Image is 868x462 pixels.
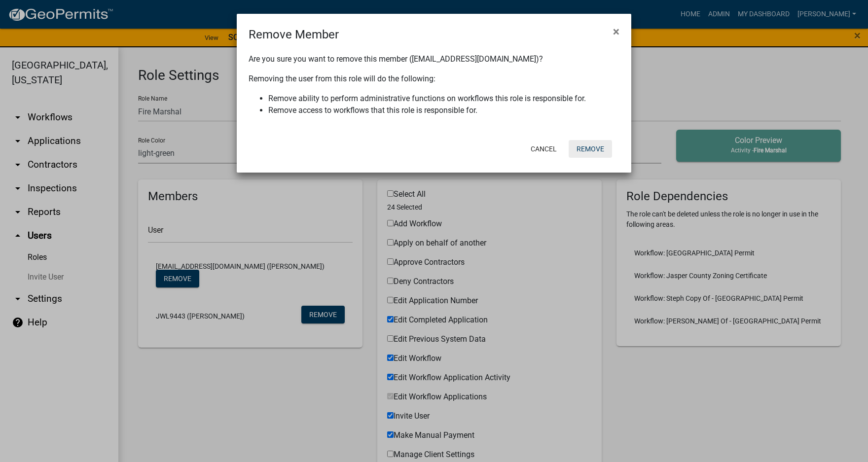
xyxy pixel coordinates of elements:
[268,93,619,105] li: Remove ability to perform administrative functions on workflows this role is responsible for.
[249,26,339,43] h4: Remove Member
[268,105,619,116] li: Remove access to workflows that this role is responsible for.
[605,18,627,45] button: Close
[569,140,612,158] button: Remove
[249,73,619,85] p: Removing the user from this role will do the following:
[613,25,619,38] span: ×
[249,53,619,65] p: Are you sure you want to remove this member ([EMAIL_ADDRESS][DOMAIN_NAME])?
[523,140,565,158] button: Cancel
